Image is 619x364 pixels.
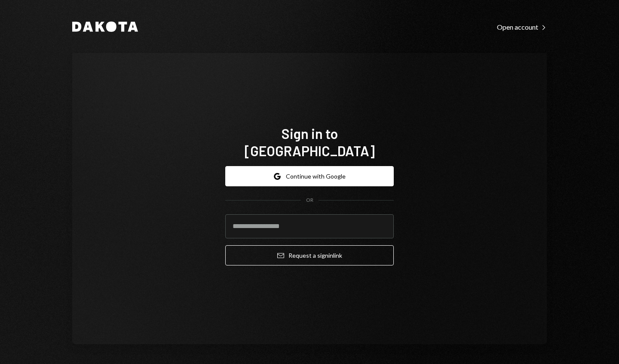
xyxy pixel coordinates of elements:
[225,166,394,186] button: Continue with Google
[225,245,394,265] button: Request a signinlink
[497,22,547,31] a: Open account
[497,23,547,31] div: Open account
[306,197,313,204] div: OR
[225,125,394,159] h1: Sign in to [GEOGRAPHIC_DATA]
